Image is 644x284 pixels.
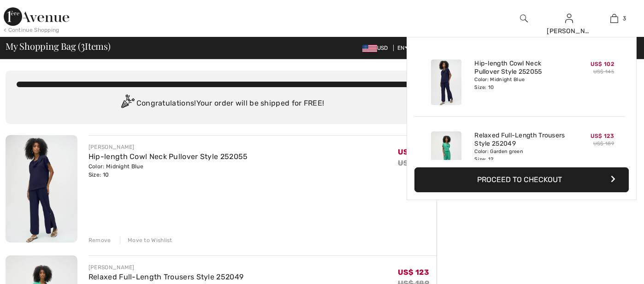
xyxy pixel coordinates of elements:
[118,95,136,113] img: Congratulation2.svg
[474,59,565,76] a: Hip-length Cowl Neck Pullover Style 252055
[398,159,429,167] s: US$ 145
[89,263,243,272] div: [PERSON_NAME]
[398,268,429,277] span: US$ 123
[414,167,629,192] button: Proceed to Checkout
[591,61,614,67] span: US$ 102
[474,131,565,148] a: Relaxed Full-Length Trousers Style 252049
[431,131,461,177] img: Relaxed Full-Length Trousers Style 252049
[17,95,425,113] div: Congratulations! Your order will be shipped for FREE!
[6,135,77,243] img: Hip-length Cowl Neck Pullover Style 252055
[591,133,614,139] span: US$ 123
[520,13,528,24] img: search the website
[89,272,243,281] a: Relaxed Full-Length Trousers Style 252049
[623,14,626,23] span: 3
[474,76,565,91] div: Color: Midnight Blue Size: 10
[89,143,248,151] div: [PERSON_NAME]
[4,26,59,34] div: < Continue Shopping
[120,236,172,244] div: Move to Wishlist
[89,152,248,161] a: Hip-length Cowl Neck Pullover Style 252055
[4,7,69,26] img: 1ère Avenue
[397,45,409,51] span: EN
[593,69,614,75] s: US$ 145
[89,236,111,244] div: Remove
[81,39,85,51] span: 3
[474,148,565,163] div: Color: Garden green Size: 12
[610,13,618,24] img: My Bag
[565,14,573,23] a: Sign In
[6,41,111,51] span: My Shopping Bag ( Items)
[362,45,377,52] img: US Dollar
[89,162,248,179] div: Color: Midnight Blue Size: 10
[593,141,614,147] s: US$ 189
[565,13,573,24] img: My Info
[592,13,636,24] a: 3
[547,26,591,36] div: [PERSON_NAME]
[431,59,461,105] img: Hip-length Cowl Neck Pullover Style 252055
[398,148,429,156] span: US$ 102
[362,45,392,51] span: USD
